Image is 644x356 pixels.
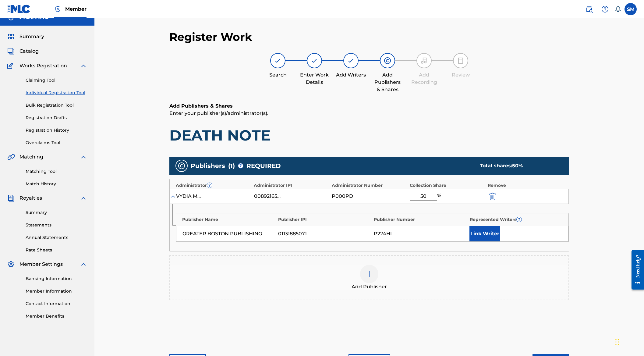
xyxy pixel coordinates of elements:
[347,57,355,64] img: step indicator icon for Add Writers
[26,301,87,307] a: Contact Information
[299,71,330,86] div: Enter Work Details
[7,33,15,40] img: Summary
[26,90,87,96] a: Individual Registration Tool
[366,270,373,278] img: add
[437,192,443,201] span: %
[374,216,467,223] div: Publisher Number
[615,6,621,12] div: Notifications
[65,5,87,12] span: Member
[409,71,439,86] div: Add Recording
[7,33,44,40] a: SummarySummary
[627,245,644,294] iframe: Resource Center
[169,110,569,117] p: Enter your publisher(s)/administrator(s).
[480,162,557,169] div: Total shares:
[384,57,391,64] img: step indicator icon for Add Publishers & Shares
[625,3,637,15] div: User Menu
[601,5,609,13] img: help
[80,153,87,161] img: expand
[19,153,43,161] span: Matching
[176,182,251,189] div: Administrator
[26,247,87,253] a: Rate Sheets
[191,161,225,170] span: Publishers
[372,71,403,93] div: Add Publishers & Shares
[457,57,464,64] img: step indicator icon for Review
[336,71,366,79] div: Add Writers
[488,182,563,189] div: Remove
[19,48,39,55] span: Catalog
[254,182,329,189] div: Administrator IPI
[489,193,496,200] img: 12a2ab48e56ec057fbd8.svg
[26,168,87,175] a: Matching Tool
[7,5,31,13] img: MLC Logo
[228,161,235,170] span: ( 1 )
[19,62,67,69] span: Works Registration
[374,230,466,237] div: P224HI
[263,71,293,79] div: Search
[7,153,15,161] img: Matching
[445,71,476,79] div: Review
[512,163,523,169] span: 50 %
[26,77,87,84] a: Claiming Tool
[7,48,15,55] img: Catalog
[470,216,563,223] div: Represented Writers
[274,57,281,64] img: step indicator icon for Search
[26,222,87,228] a: Statements
[169,102,569,110] h6: Add Publishers & Shares
[332,182,407,189] div: Administrator Number
[80,194,87,202] img: expand
[169,126,569,144] h1: DEATH NOTE
[599,3,611,15] div: Help
[7,62,15,69] img: Works Registration
[26,209,87,216] a: Summary
[517,217,522,222] span: ?
[54,5,62,13] img: Top Rightsholder
[246,161,281,170] span: REQUIRED
[410,182,485,189] div: Collection Share
[469,226,500,241] button: Link Writer
[615,333,619,351] div: Drag
[238,163,243,168] span: ?
[26,181,87,187] a: Match History
[583,3,595,15] a: Public Search
[7,194,15,202] img: Royalties
[182,216,275,223] div: Publisher Name
[19,261,63,268] span: Member Settings
[170,193,176,199] img: expand-cell-toggle
[311,57,318,64] img: step indicator icon for Enter Work Details
[26,288,87,294] a: Member Information
[26,234,87,241] a: Annual Statements
[26,313,87,319] a: Member Benefits
[26,140,87,146] a: Overclaims Tool
[278,216,371,223] div: Publisher IPI
[7,48,39,55] a: CatalogCatalog
[178,162,185,169] img: publishers
[26,276,87,282] a: Banking Information
[26,115,87,121] a: Registration Drafts
[614,327,644,356] iframe: Chat Widget
[207,183,212,188] span: ?
[26,102,87,109] a: Bulk Registration Tool
[586,5,593,13] img: search
[169,30,252,44] h2: Register Work
[80,261,87,268] img: expand
[182,230,275,237] div: GREATER BOSTON PUBLISHING
[26,127,87,133] a: Registration History
[352,283,387,290] span: Add Publisher
[7,261,15,268] img: Member Settings
[19,33,44,40] span: Summary
[80,62,87,69] img: expand
[19,194,42,202] span: Royalties
[278,230,371,237] div: 01131885071
[420,57,428,64] img: step indicator icon for Add Recording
